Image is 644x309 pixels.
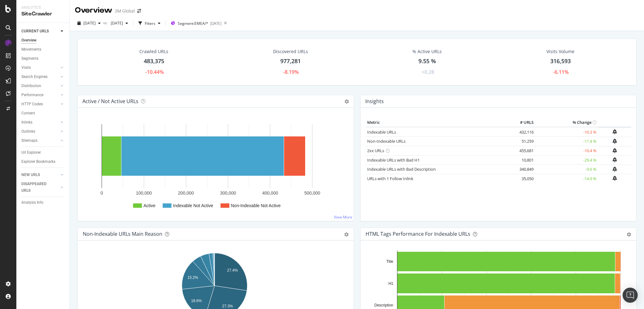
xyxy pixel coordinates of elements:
div: Visits [21,64,31,71]
text: H1 [388,281,393,286]
button: Segment:EMEA/*[DATE] [168,18,221,28]
a: 2xx URLs [367,148,384,153]
div: 3M Global [115,8,135,14]
div: bell-plus [613,129,617,134]
i: Options [344,99,349,104]
div: Search Engines [21,74,48,80]
a: HTTP Codes [21,101,59,108]
text: Non-Indexable Not Active [231,203,281,208]
td: -9.6 % [535,165,598,174]
div: CURRENT URLS [21,28,49,35]
th: # URLS [510,118,535,127]
div: Discovered URLs [273,48,308,55]
div: bell-plus [613,148,617,153]
a: Overview [21,37,65,44]
div: [DATE] [210,21,221,26]
div: Non-Indexable URLs Main Reason [83,231,162,237]
div: Crawled URLs [139,48,168,55]
th: Metric [366,118,510,127]
a: NEW URLS [21,172,59,178]
div: Inlinks [21,119,32,126]
div: Performance [21,92,43,98]
div: NEW URLS [21,172,40,178]
a: Visits [21,64,59,71]
text: 300,000 [220,190,236,196]
a: Movements [21,46,65,53]
a: Non-Indexable URLs [367,138,406,144]
text: 15.2% [188,275,198,279]
a: DISAPPEARED URLS [21,181,59,194]
div: Segments [21,55,38,62]
a: URLs with 1 Follow Inlink [367,176,413,181]
span: 2025 Jul. 20th [108,20,123,26]
div: Filters [145,21,155,26]
div: HTML Tags Performance for Indexable URLs [366,231,470,237]
a: Inlinks [21,119,59,126]
div: -8.19% [283,69,299,76]
button: Filters [136,18,163,28]
text: 27.3% [222,304,233,308]
div: DISAPPEARED URLS [21,181,53,194]
td: -10.3 % [535,127,598,137]
div: 9.55 % [418,57,436,65]
div: -6.11% [553,69,569,76]
a: Explorer Bookmarks [21,158,65,165]
div: gear [344,232,349,237]
a: Analysis Info [21,199,65,206]
td: -10.4 % [535,146,598,156]
button: [DATE] [75,18,103,28]
a: View More [334,214,352,220]
div: Sitemaps [21,137,37,144]
td: 51,259 [510,137,535,146]
text: 18.6% [191,299,202,303]
a: Distribution [21,83,59,89]
div: SiteCrawler [21,10,64,18]
div: Overview [75,5,112,16]
div: bell-plus [613,167,617,172]
div: Analytics [21,5,64,10]
div: 483,375 [144,57,164,65]
span: Segment: EMEA/* [178,21,208,26]
text: Title [386,259,393,264]
text: 100,000 [136,190,152,196]
h4: Insights [365,97,384,106]
div: -10.44% [145,69,164,76]
div: 977,281 [280,57,301,65]
text: Active [143,203,155,208]
a: Indexable URLs with Bad H1 [367,157,420,163]
a: Content [21,110,65,117]
td: 455,681 [510,146,535,156]
div: Visits Volume [546,48,574,55]
td: -14.9 % [535,174,598,183]
button: [DATE] [108,18,131,28]
svg: A chart. [83,118,346,216]
div: gear [627,232,631,237]
a: Indexable URLs with Bad Description [367,166,436,172]
text: 500,000 [304,190,320,196]
a: Segments [21,55,65,62]
div: Url Explorer [21,149,41,156]
a: Outlinks [21,128,59,135]
a: Performance [21,92,59,98]
div: 316,593 [550,57,571,65]
text: Indexable Not Active [173,203,213,208]
h4: Active / Not Active URLs [82,97,138,106]
td: 432,116 [510,127,535,137]
div: bell-plus [613,157,617,162]
div: Overview [21,37,36,44]
text: 27.4% [227,268,238,273]
div: % Active URLs [412,48,442,55]
td: 35,050 [510,174,535,183]
div: +0.28 [422,69,434,76]
div: Explorer Bookmarks [21,158,55,165]
text: 0 [101,190,103,196]
div: Distribution [21,83,41,89]
td: 340,849 [510,165,535,174]
text: Description [374,303,393,307]
div: Open Intercom Messenger [623,288,638,303]
text: 200,000 [178,190,194,196]
td: -29.4 % [535,155,598,165]
a: CURRENT URLS [21,28,59,35]
a: Url Explorer [21,149,65,156]
div: Outlinks [21,128,35,135]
